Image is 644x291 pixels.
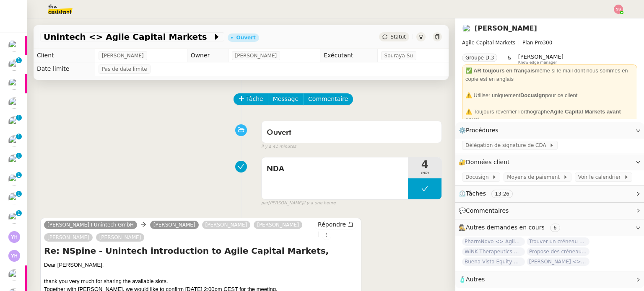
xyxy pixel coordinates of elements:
span: Docusign [465,173,492,181]
span: Tâches [466,190,486,197]
span: [PERSON_NAME] [518,54,563,60]
span: Pas de date limite [102,65,147,73]
img: users%2FW4OQjB9BRtYK2an7yusO0WsYLsD3%2Favatar%2F28027066-518b-424c-8476-65f2e549ac29 [8,97,20,109]
span: Autres [466,276,485,283]
span: NDA [267,163,403,175]
nz-badge-sup: 1 [16,134,22,139]
p: 1 [17,57,21,65]
div: thank you very much for sharing the available slots. [44,277,358,286]
td: Client [34,49,95,62]
span: 🔐 [459,157,513,167]
button: Répondre [315,220,356,229]
p: 1 [17,153,21,160]
img: users%2FW4OQjB9BRtYK2an7yusO0WsYLsD3%2Favatar%2F28027066-518b-424c-8476-65f2e549ac29 [8,193,20,204]
span: 300 [543,40,552,46]
span: Délégation de signature de CDA [465,141,549,149]
span: [PERSON_NAME] <> Agile Capital Markets [527,258,589,266]
strong: ✅ AR toujours en français [465,67,535,74]
small: [PERSON_NAME] [261,200,336,207]
span: PharmNovo <> Agile Capital Markets [462,237,525,246]
p: 1 [17,134,21,141]
td: Date limite [34,62,95,76]
img: users%2FW4OQjB9BRtYK2an7yusO0WsYLsD3%2Favatar%2F28027066-518b-424c-8476-65f2e549ac29 [8,135,20,147]
nz-badge-sup: 1 [16,172,22,178]
span: Statut [390,34,406,40]
a: [PERSON_NAME] [202,221,251,229]
a: [PERSON_NAME] [475,24,537,32]
nz-badge-sup: 1 [16,153,22,159]
span: Commentaire [308,94,348,104]
button: Commentaire [303,93,353,105]
nz-badge-sup: 1 [16,57,22,63]
span: Voir le calendrier [578,173,624,181]
span: Plan Pro [522,40,543,46]
img: users%2FSoHiyPZ6lTh48rkksBJmVXB4Fxh1%2Favatar%2F784cdfc3-6442-45b8-8ed3-42f1cc9271a4 [8,59,20,71]
p: 1 [17,172,21,180]
span: Message [273,94,299,104]
img: users%2FXPWOVq8PDVf5nBVhDcXguS2COHE3%2Favatar%2F3f89dc26-16aa-490f-9632-b2fdcfc735a1 [462,24,471,33]
span: Données client [466,159,510,165]
td: Exécutant [320,49,377,62]
span: Buena Vista Equity <> Agile Capital Markets [462,258,525,266]
span: [PERSON_NAME] [235,52,277,60]
nz-badge-sup: 1 [16,191,22,197]
span: ⚙️ [459,126,502,135]
div: 💬Commentaires [455,203,644,219]
span: ⏲️ [459,190,520,197]
span: Tâche [246,94,263,104]
span: il y a 41 minutes [261,143,296,150]
nz-tag: 13:26 [491,190,513,198]
span: Répondre [318,220,346,229]
span: 💬 [459,207,512,214]
img: svg [8,250,20,262]
img: svg [614,5,623,14]
span: Agile Capital Markets [462,40,515,46]
img: users%2F46RNfGZssKS3YGebMrdLHtJHOuF3%2Favatar%2Fff04255a-ec41-4b0f-8542-b0a8ff14a67a [8,78,20,90]
strong: Docusign [520,92,545,98]
span: 4 [408,160,441,170]
div: Dear [PERSON_NAME], [44,261,358,269]
span: Souraya Su [384,52,413,60]
div: ⏲️Tâches 13:26 [455,185,644,202]
span: 🕵️ [459,224,563,231]
div: ⚠️ Toujours revérifier l'orthographe [465,108,634,124]
span: WiNK Therapeutics <> Agile Capital Markets [462,247,525,256]
nz-tag: 6 [550,224,560,232]
nz-tag: Groupe D.3 [462,54,497,62]
a: [PERSON_NAME] [150,221,199,229]
span: Propose des créneaux pour la réunion LSI [527,247,589,256]
span: [PERSON_NAME] [257,222,299,228]
div: ⚠️ Utiliser uniquement pour ce client [465,91,634,100]
a: [PERSON_NAME] [96,234,145,241]
button: Tâche [234,93,268,105]
div: ⚙️Procédures [455,122,644,139]
div: 🕵️Autres demandes en cours 6 [455,219,644,236]
span: & [507,54,511,64]
span: Moyens de paiement [507,173,563,181]
img: users%2FW4OQjB9BRtYK2an7yusO0WsYLsD3%2Favatar%2F28027066-518b-424c-8476-65f2e549ac29 [8,155,20,166]
span: Procédures [466,127,499,134]
td: Owner [187,49,228,62]
span: [PERSON_NAME] [102,52,144,60]
span: Unintech <> Agile Capital Markets [44,33,213,41]
div: 🧴Autres [455,271,644,288]
img: users%2FAXgjBsdPtrYuxuZvIJjRexEdqnq2%2Favatar%2F1599931753966.jpeg [8,40,20,52]
nz-badge-sup: 1 [16,115,22,121]
span: Knowledge manager [518,60,557,65]
span: Ouvert [267,129,291,136]
h4: Re: NSpine - Unintech introduction to Agile Capital Markets, [44,245,358,257]
span: il y a une heure [303,200,336,207]
img: users%2FW4OQjB9BRtYK2an7yusO0WsYLsD3%2Favatar%2F28027066-518b-424c-8476-65f2e549ac29 [8,116,20,128]
span: 🧴 [459,276,485,283]
img: svg [8,231,20,243]
span: Autres demandes en cours [466,224,545,231]
div: Ouvert [236,35,255,40]
a: [PERSON_NAME] [44,234,93,241]
div: 🔐Données client [455,154,644,170]
img: users%2FCk7ZD5ubFNWivK6gJdIkoi2SB5d2%2Favatar%2F3f84dbb7-4157-4842-a987-fca65a8b7a9a [8,174,20,185]
button: Message [268,93,304,105]
nz-badge-sup: 1 [16,210,22,216]
span: min [408,170,441,177]
span: Commentaires [466,207,509,214]
app-user-label: Knowledge manager [518,54,563,64]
